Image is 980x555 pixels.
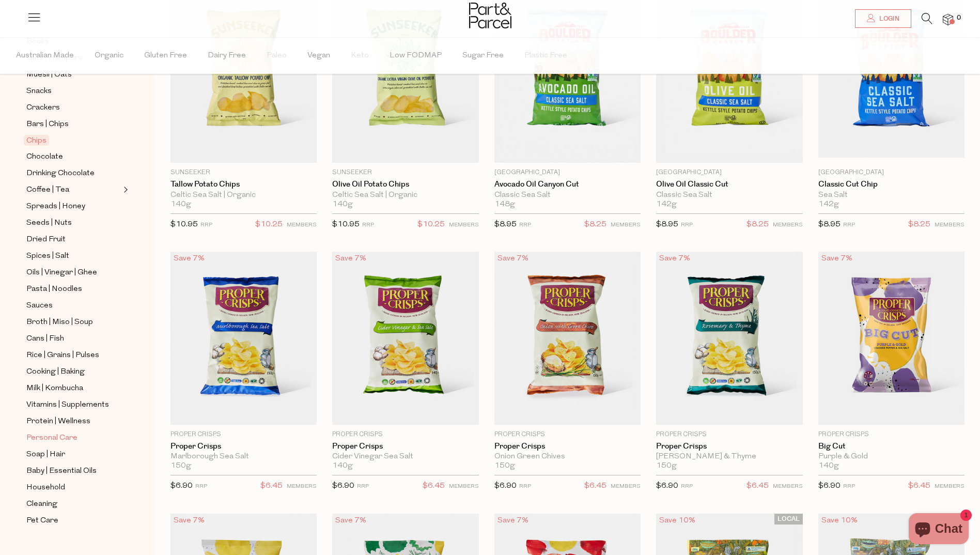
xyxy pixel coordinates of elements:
[26,482,65,494] span: Household
[818,221,841,228] span: $8.95
[26,332,120,345] a: Cans | Fish
[26,118,69,131] span: Bars | Chips
[26,118,120,131] a: Bars | Chips
[656,221,678,228] span: $8.95
[462,38,504,74] span: Sugar Free
[170,200,191,209] span: 140g
[332,461,353,471] span: 140g
[26,449,65,461] span: Soap | Hair
[908,480,930,493] span: $6.45
[656,514,698,528] div: Save 10%
[26,283,82,296] span: Pasta | Noodles
[307,38,330,74] span: Vegan
[26,415,90,428] span: Protein | Wellness
[287,484,317,489] small: MEMBERS
[494,482,517,490] span: $6.90
[255,218,283,232] span: $10.25
[494,221,517,228] span: $8.95
[121,183,128,196] button: Expand/Collapse Coffee | Tea
[170,221,198,228] span: $10.95
[332,200,353,209] span: 140g
[494,461,515,471] span: 150g
[26,250,69,263] span: Spices | Salt
[494,430,641,439] p: Proper Crisps
[170,514,208,528] div: Save 7%
[26,267,97,279] span: Oils | Vinegar | Ghee
[26,200,120,213] a: Spreads | Honey
[584,218,606,232] span: $8.25
[26,316,120,329] a: Broth | Miso | Soup
[656,252,802,425] img: Proper Crisps
[818,252,855,266] div: Save 7%
[357,484,369,489] small: RRP
[818,482,841,490] span: $6.90
[26,250,120,263] a: Spices | Salt
[26,415,120,428] a: Protein | Wellness
[26,316,93,329] span: Broth | Miso | Soup
[332,430,478,439] p: Proper Crisps
[656,180,802,189] a: Olive Oil Classic Cut
[746,480,769,493] span: $6.45
[332,452,478,461] div: Cider Vinegar Sea Salt
[95,38,123,74] span: Organic
[26,151,63,163] span: Chocolate
[26,498,57,511] span: Cleaning
[26,465,120,477] a: Baby | Essential Oils
[26,217,120,229] a: Seeds | Nuts
[144,38,187,74] span: Gluten Free
[818,191,965,200] div: Sea Salt
[449,222,479,228] small: MEMBERS
[818,514,861,528] div: Save 10%
[26,233,120,246] a: Dried Fruit
[26,85,52,98] span: Snacks
[26,300,53,312] span: Sauces
[362,222,374,228] small: RRP
[26,498,120,511] a: Cleaning
[494,442,641,451] a: Proper Crisps
[494,514,532,528] div: Save 7%
[195,484,207,489] small: RRP
[24,135,49,146] span: Chips
[469,3,511,28] img: Part&Parcel
[877,14,899,23] span: Login
[656,252,693,266] div: Save 7%
[26,398,120,411] a: Vitamins | Supplements
[818,252,965,425] img: Big Cut
[843,484,855,489] small: RRP
[26,465,97,477] span: Baby | Essential Oils
[681,222,693,228] small: RRP
[818,442,965,451] a: Big Cut
[818,461,839,471] span: 140g
[26,234,66,246] span: Dried Fruit
[26,366,85,378] span: Cooking | Baking
[746,218,769,232] span: $8.25
[170,191,317,200] div: Celtic Sea Salt | Organic
[494,180,641,189] a: Avocado Oil Canyon Cut
[170,482,193,490] span: $6.90
[170,452,317,461] div: Marlborough Sea Salt
[332,442,478,451] a: Proper Crisps
[417,218,445,232] span: $10.25
[494,200,515,209] span: 148g
[908,218,930,232] span: $8.25
[656,191,802,200] div: Classic Sea Salt
[611,222,641,228] small: MEMBERS
[494,191,641,200] div: Classic Sea Salt
[935,222,965,228] small: MEMBERS
[681,484,693,489] small: RRP
[267,38,287,74] span: Paleo
[332,168,478,177] p: Sunseeker
[656,168,802,177] p: [GEOGRAPHIC_DATA]
[494,452,641,461] div: Onion Green Chives
[332,514,369,528] div: Save 7%
[26,150,120,163] a: Chocolate
[170,252,317,425] img: Proper Crisps
[26,448,120,461] a: Soap | Hair
[332,482,354,490] span: $6.90
[170,442,317,451] a: Proper Crisps
[26,515,58,527] span: Pet Care
[656,200,677,209] span: 142g
[773,222,803,228] small: MEMBERS
[26,102,60,114] span: Crackers
[449,484,479,489] small: MEMBERS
